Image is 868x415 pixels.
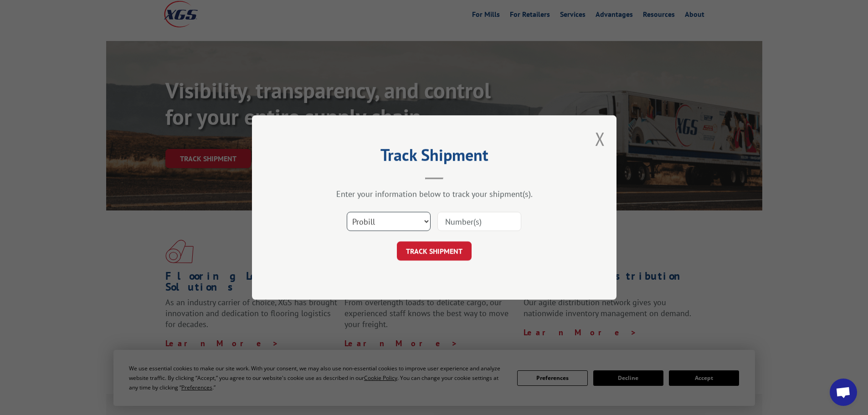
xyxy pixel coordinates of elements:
[830,379,857,406] div: Open chat
[298,149,571,166] h2: Track Shipment
[595,127,605,151] button: Close modal
[298,189,571,199] div: Enter your information below to track your shipment(s).
[397,241,472,261] button: TRACK SHIPMENT
[437,212,521,231] input: Number(s)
